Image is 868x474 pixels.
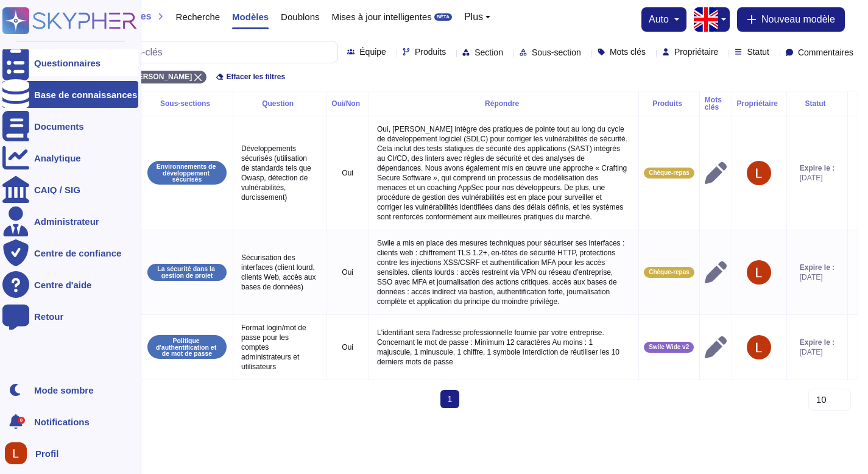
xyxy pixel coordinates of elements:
[800,273,823,281] font: [DATE]
[737,99,778,108] font: Propriétaire
[737,7,845,32] button: Nouveau modèle
[2,440,35,467] button: utilisateur
[34,90,137,100] font: Base de connaissances
[157,265,216,279] font: La sécurité dans la gestion de projet
[464,12,490,22] button: Plus
[241,253,318,291] font: Sécurisation des interfaces (client lourd, clients Web, accès aux bases de données)
[377,239,627,306] font: Swile a mis en place des mesures techniques pour sécuriser ses interfaces : clients web : chiffre...
[798,48,853,57] font: Commentaires
[377,125,629,221] font: Oui, [PERSON_NAME] intègre des pratiques de pointe tout au long du cycle de développement logicie...
[41,11,152,21] font: Base de connaissances
[241,144,313,202] font: Développements sécurisés (utilisation de standards tels que Owasp, détection de vulnérabilités, d...
[464,12,483,22] font: Plus
[5,442,27,464] img: utilisateur
[485,99,519,108] font: Répondre
[800,263,834,272] font: Expire le :
[747,161,771,185] img: utilisateur
[34,58,101,68] font: Questionnaires
[342,169,353,177] font: Oui
[34,417,90,427] font: Notifications
[761,14,835,24] font: Nouveau modèle
[2,208,138,235] a: Administrateur
[34,248,121,258] font: Centre de confiance
[34,121,84,132] font: Documents
[649,15,679,24] button: auto
[34,280,91,290] font: Centre d'aide
[377,328,621,366] font: L'identifiant sera l'adresse professionnelle fournie par votre entreprise. Concernant le mot de p...
[48,41,337,63] input: Recherche par mots-clés
[475,48,503,57] font: Section
[131,73,192,81] font: [PERSON_NAME]
[610,47,646,57] font: Mots clés
[415,47,446,57] font: Produits
[747,335,771,359] img: utilisateur
[800,338,834,347] font: Expire le :
[34,153,81,163] font: Analytique
[160,99,210,108] font: Sous-sections
[342,343,353,352] font: Oui
[649,344,689,350] font: Swile Wide v2
[800,164,834,172] font: Expire le :
[705,96,722,111] font: Mots clés
[2,176,138,203] a: CAIQ / SIG
[649,169,690,176] font: Chèque-repas
[20,417,23,423] font: 8
[649,269,690,275] font: Chèque-repas
[2,144,138,171] a: Analytique
[342,268,353,277] font: Oui
[800,348,823,356] font: [DATE]
[226,73,285,81] font: Effacer les filtres
[694,7,718,32] img: en
[359,47,386,57] font: Équipe
[157,163,217,183] font: Environnements de développement sécurisés
[747,260,771,285] img: utilisateur
[800,174,823,182] font: [DATE]
[2,239,138,266] a: Centre de confiance
[331,99,360,108] font: Oui/Non
[2,113,138,140] a: Documents
[674,47,718,57] font: Propriétaire
[34,311,63,322] font: Retour
[34,216,99,227] font: Administrateur
[34,385,94,395] font: Mode sombre
[35,448,58,459] font: Profil
[156,337,218,357] font: Politique d'authentification et de mot de passe
[34,185,80,195] font: CAIQ / SIG
[437,14,450,19] font: BÊTA
[232,12,269,22] font: Modèles
[649,14,669,24] font: auto
[652,99,682,108] font: Produits
[2,49,138,76] a: Questionnaires
[747,47,769,57] font: Statut
[448,394,453,404] font: 1
[532,48,581,57] font: Sous-section
[805,99,825,108] font: Statut
[2,81,138,108] a: Base de connaissances
[2,303,138,330] a: Retour
[332,12,432,22] font: Mises à jour intelligentes
[262,99,294,108] font: Question
[241,324,308,371] font: Format login/mot de passe pour les comptes administrateurs et utilisateurs
[281,12,319,22] font: Doublons
[2,271,138,298] a: Centre d'aide
[176,12,221,22] font: Recherche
